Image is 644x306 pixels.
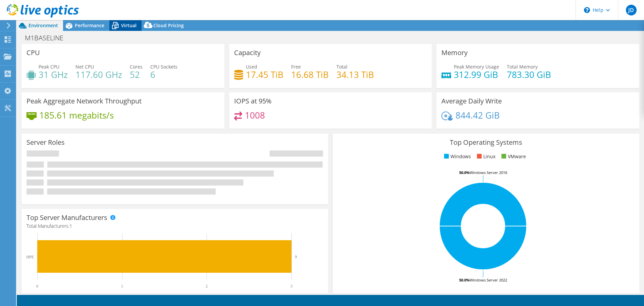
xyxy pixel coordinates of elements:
span: Peak Memory Usage [454,63,499,70]
svg: \n [584,7,590,13]
span: Total Memory [507,63,538,70]
h3: Average Daily Write [441,97,502,105]
h3: Top Operating Systems [338,139,634,146]
span: Free [291,63,301,70]
tspan: 50.0% [459,170,470,175]
span: Peak CPU [39,63,59,70]
h4: 31 GHz [39,71,68,78]
h4: 117.60 GHz [75,71,122,78]
tspan: 50.0% [459,277,470,282]
text: 2 [206,284,208,289]
span: CPU Sockets [150,63,177,70]
h3: Capacity [234,49,261,56]
li: Windows [442,153,471,160]
span: Virtual [121,22,137,29]
span: Total [336,63,347,70]
h4: 783.30 GiB [507,71,551,78]
li: Linux [475,153,495,160]
h3: Peak Aggregate Network Throughput [26,97,142,105]
h3: Top Server Manufacturers [26,214,107,221]
h3: Server Roles [26,139,65,146]
li: VMware [500,153,526,160]
span: 1 [69,223,72,229]
span: Cores [130,63,143,70]
text: 3 [290,284,292,289]
h3: IOPS at 95% [234,97,272,105]
text: 1 [121,284,123,289]
text: 0 [36,284,38,289]
h3: CPU [26,49,40,56]
h4: 17.45 TiB [246,71,283,78]
h1: M1BASELINE [22,34,74,42]
text: 3 [295,255,297,259]
span: Performance [75,22,104,29]
span: JD [626,5,637,15]
h4: 6 [150,71,177,78]
h3: Memory [441,49,468,56]
h4: 1008 [245,112,265,119]
span: Cloud Pricing [153,22,184,29]
tspan: Windows Server 2016 [470,170,507,175]
h4: 185.61 megabits/s [39,112,114,119]
h4: Total Manufacturers: [26,222,323,230]
tspan: Windows Server 2022 [470,277,507,282]
h4: 52 [130,71,143,78]
h4: 16.68 TiB [291,71,329,78]
h4: 844.42 GiB [455,112,500,119]
text: HPE [26,255,34,259]
span: Net CPU [75,63,94,70]
h4: 312.99 GiB [454,71,499,78]
span: Environment [29,22,58,29]
h4: 34.13 TiB [336,71,374,78]
span: Used [246,63,257,70]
